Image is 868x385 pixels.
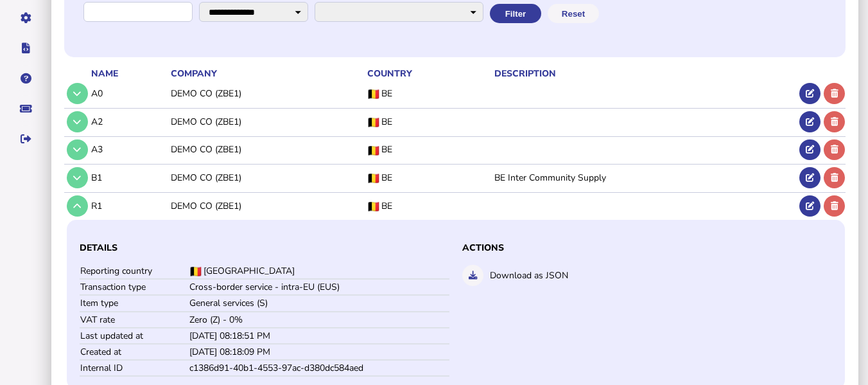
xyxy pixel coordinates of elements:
[67,111,88,132] button: Tax code details
[367,174,380,183] img: BE flag
[168,80,364,107] td: DEMO CO (ZBE1)
[12,125,39,152] button: Sign out
[12,35,39,62] button: Developer hub links
[12,4,39,31] button: Manage settings
[824,167,845,188] button: Delete tax code
[367,202,380,211] img: BE flag
[168,108,364,134] td: DEMO CO (ZBE1)
[824,139,845,161] button: Delete tax code
[824,83,845,104] button: Delete tax code
[367,143,492,156] div: BE
[80,263,189,279] td: Reporting country
[168,136,364,163] td: DEMO CO (ZBE1)
[490,269,832,282] div: Download as JSON
[367,89,380,99] img: BE flag
[548,4,599,23] button: Reset
[80,242,449,254] h3: Details
[367,200,492,212] div: BE
[367,118,380,127] img: BE flag
[89,165,169,191] td: B1
[67,167,88,188] button: Tax code details
[492,67,797,80] th: Description
[89,193,169,219] td: R1
[80,328,189,344] td: Last updated at
[189,312,449,328] td: Zero (Z) - 0%
[462,242,832,254] h3: Actions
[12,65,39,92] button: Help pages
[89,80,169,107] td: A0
[89,136,169,163] td: A3
[189,295,449,311] td: General services (S)
[367,67,492,80] div: Country
[799,195,820,217] button: Edit tax code
[799,167,820,188] button: Edit tax code
[189,360,449,376] td: c1386d91-40b1-4553-97ac-d380dc584aed
[80,295,189,311] td: Item type
[189,328,449,344] td: [DATE] 08:18:51 PM
[367,116,492,128] div: BE
[490,4,541,23] button: Filter
[462,265,483,286] button: Export tax code in JSON format
[67,195,88,217] button: Tax code details
[12,95,39,122] button: Raise a support ticket
[492,165,797,191] td: BE Inter Community Supply
[168,165,364,191] td: DEMO CO (ZBE1)
[799,83,820,104] button: Edit tax code
[824,195,845,217] button: Delete tax code
[80,360,189,376] td: Internal ID
[189,344,449,360] td: [DATE] 08:18:09 PM
[189,263,449,279] td: [GEOGRAPHIC_DATA]
[168,193,364,219] td: DEMO CO (ZBE1)
[799,139,820,161] button: Edit tax code
[367,87,492,100] div: BE
[80,312,189,328] td: VAT rate
[80,279,189,295] td: Transaction type
[168,67,364,80] th: Company
[367,172,492,184] div: BE
[80,344,189,360] td: Created at
[367,146,380,156] img: BE flag
[89,108,169,134] td: A2
[67,83,88,104] button: Tax code details
[189,279,449,295] td: Cross-border service - intra-EU (EUS)
[89,67,169,80] th: Name
[799,111,820,132] button: Edit tax code
[67,139,88,161] button: Tax code details
[824,111,845,132] button: Delete tax code
[189,267,202,276] img: BE flag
